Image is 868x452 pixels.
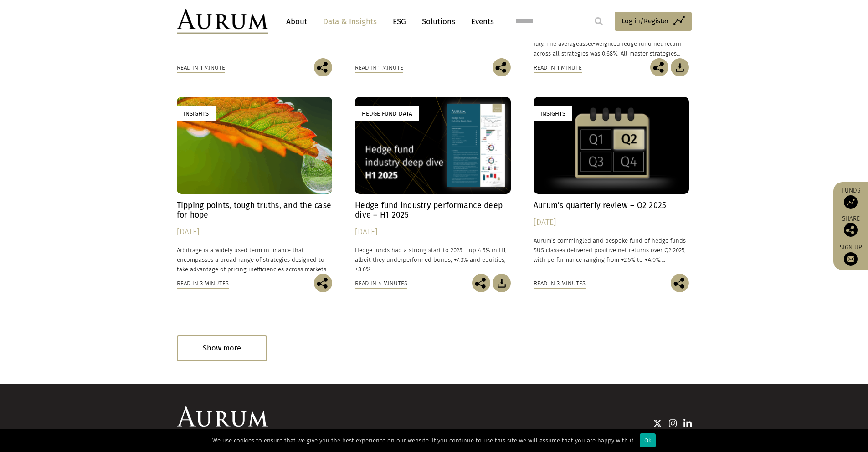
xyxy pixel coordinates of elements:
[590,12,608,30] input: Submit
[355,63,403,73] div: Read in 1 minute
[838,216,863,237] div: Share
[671,274,689,292] img: Share this post
[467,13,494,30] a: Events
[838,244,863,266] a: Sign up
[388,13,411,30] a: ESG
[177,245,333,274] p: Arbitrage is a widely used term in finance that encompasses a broad range of strategies designed ...
[640,433,656,447] div: Ok
[671,58,689,76] img: Download Article
[355,226,511,239] div: [DATE]
[177,279,229,289] div: Read in 3 minutes
[534,236,689,264] p: Aurum’s commingled and bespoke fund of hedge funds $US classes delivered positive net returns ove...
[534,201,689,210] h4: Aurum’s quarterly review – Q2 2025
[653,419,662,428] img: Twitter icon
[177,406,268,431] img: Aurum Logo
[177,97,333,274] a: Insights Tipping points, tough truths, and the case for hope [DATE] Arbitrage is a widely used te...
[177,226,333,239] div: [DATE]
[534,97,689,274] a: Insights Aurum’s quarterly review – Q2 2025 [DATE] Aurum’s commingled and bespoke fund of hedge f...
[314,274,332,292] img: Share this post
[355,97,511,274] a: Hedge Fund Data Hedge fund industry performance deep dive – H1 2025 [DATE] Hedge funds had a stro...
[534,106,572,121] div: Insights
[621,15,669,26] span: Log in/Register
[534,29,689,58] p: In summary Hedge fund performance was positive in July. The average hedge fund net return across ...
[318,13,381,30] a: Data & Insights
[838,187,863,209] a: Funds
[472,274,490,292] img: Share this post
[493,274,511,292] img: Download Article
[669,419,677,428] img: Instagram icon
[177,106,216,121] div: Insights
[177,201,333,220] h4: Tipping points, tough truths, and the case for hope
[615,12,692,31] a: Log in/Register
[534,63,582,73] div: Read in 1 minute
[534,279,586,289] div: Read in 3 minutes
[282,13,312,30] a: About
[417,13,460,30] a: Solutions
[493,58,511,76] img: Share this post
[650,58,668,76] img: Share this post
[579,40,620,47] span: asset-weighted
[177,63,225,73] div: Read in 1 minute
[355,245,511,274] p: Hedge funds had a strong start to 2025 – up 4.5% in H1, albeit they underperformed bonds, +7.3% a...
[177,335,267,361] div: Show more
[177,9,268,34] img: Aurum
[683,419,692,428] img: Linkedin icon
[844,252,858,266] img: Sign up to our newsletter
[314,58,332,76] img: Share this post
[844,223,858,237] img: Share this post
[355,201,511,220] h4: Hedge fund industry performance deep dive – H1 2025
[534,216,689,229] div: [DATE]
[355,279,407,289] div: Read in 4 minutes
[355,106,419,121] div: Hedge Fund Data
[844,195,858,209] img: Access Funds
